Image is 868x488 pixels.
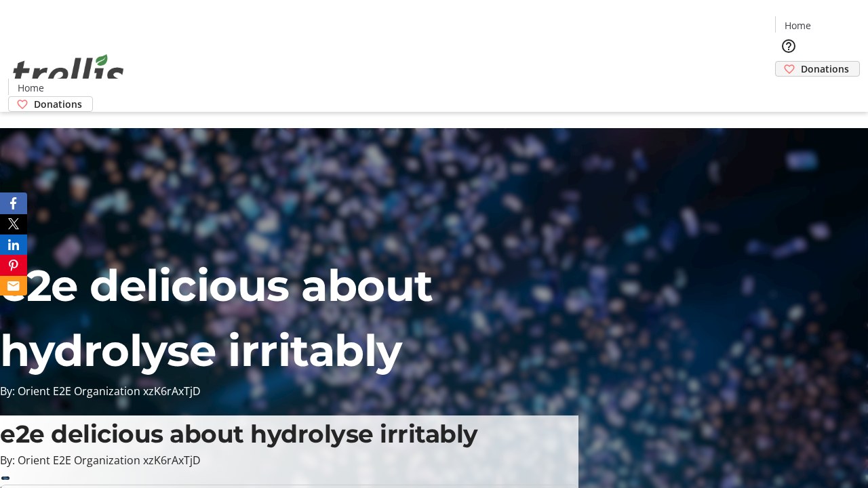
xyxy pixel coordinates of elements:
[775,33,802,60] button: Help
[785,18,811,33] span: Home
[18,81,44,95] span: Home
[801,62,849,76] span: Donations
[9,81,52,95] a: Home
[8,96,93,112] a: Donations
[776,18,819,33] a: Home
[775,77,802,104] button: Cart
[775,61,860,77] a: Donations
[8,39,129,107] img: Orient E2E Organization xzK6rAxTjD's Logo
[34,97,82,111] span: Donations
